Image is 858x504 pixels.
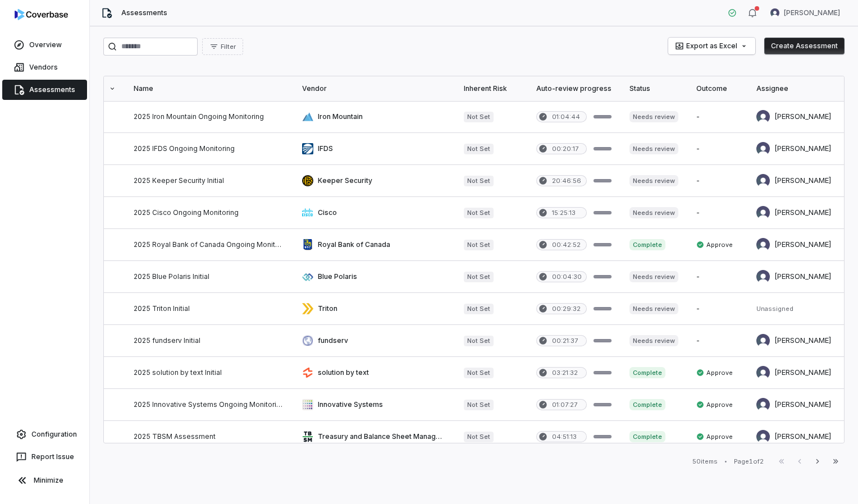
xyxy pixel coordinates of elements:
[692,457,718,466] div: 50 items
[134,84,284,93] div: Name
[756,270,770,283] img: Esther Barreto avatar
[756,142,770,155] img: Meghan Paonessa avatar
[687,101,747,133] td: -
[687,293,747,325] td: -
[668,38,755,54] button: Export as Excel
[756,206,770,219] img: Meghan Paonessa avatar
[756,334,770,347] img: Esther Barreto avatar
[756,110,770,123] img: Meghan Paonessa avatar
[687,133,747,165] td: -
[629,84,678,93] div: Status
[221,43,236,51] span: Filter
[756,430,770,443] img: Meghan Paonessa avatar
[756,84,831,93] div: Assignee
[464,84,518,93] div: Inherent Risk
[2,35,87,55] a: Overview
[724,457,727,465] div: •
[15,9,68,20] img: logo-D7KZi-bG.svg
[764,4,847,21] button: Meghan Paonessa avatar[PERSON_NAME]
[687,261,747,293] td: -
[756,238,770,251] img: Meghan Paonessa avatar
[2,57,87,77] a: Vendors
[756,174,770,187] img: Esther Barreto avatar
[696,84,738,93] div: Outcome
[734,457,764,466] div: Page 1 of 2
[536,84,611,93] div: Auto-review progress
[687,165,747,197] td: -
[121,8,167,17] span: Assessments
[4,447,85,467] button: Report Issue
[764,38,845,54] button: Create Assessment
[756,366,770,379] img: Esther Barreto avatar
[770,8,779,17] img: Meghan Paonessa avatar
[2,80,87,100] a: Assessments
[784,8,840,17] span: [PERSON_NAME]
[687,197,747,229] td: -
[4,424,85,445] a: Configuration
[202,38,243,55] button: Filter
[4,469,85,492] button: Minimize
[302,84,446,93] div: Vendor
[687,325,747,357] td: -
[756,398,770,411] img: Meghan Paonessa avatar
